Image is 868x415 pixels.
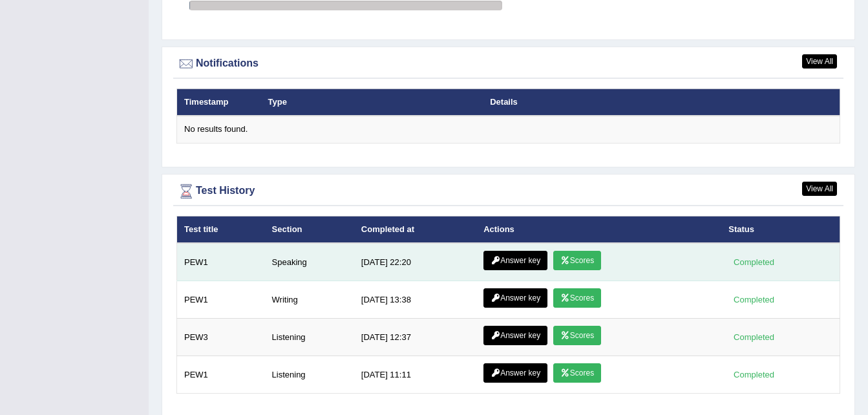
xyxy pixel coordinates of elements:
th: Completed at [354,216,476,243]
td: [DATE] 11:11 [354,356,476,394]
td: Speaking [265,243,354,281]
a: Scores [553,288,601,308]
div: Notifications [176,54,840,74]
div: Completed [728,293,779,306]
a: Answer key [483,251,547,270]
td: Listening [265,319,354,356]
div: Completed [728,330,779,344]
th: Section [265,216,354,243]
td: [DATE] 12:37 [354,319,476,356]
td: PEW1 [177,281,265,319]
a: Answer key [483,363,547,383]
a: View All [802,182,837,196]
th: Actions [476,216,721,243]
a: Scores [553,251,601,270]
div: Completed [728,368,779,381]
th: Timestamp [177,89,261,116]
a: Scores [553,326,601,345]
td: [DATE] 22:20 [354,243,476,281]
th: Details [483,89,762,116]
div: Test History [176,182,840,201]
a: Answer key [483,326,547,345]
td: PEW1 [177,356,265,394]
th: Status [721,216,840,243]
a: View All [802,54,837,69]
td: Writing [265,281,354,319]
div: Completed [728,255,779,269]
th: Type [261,89,483,116]
td: Listening [265,356,354,394]
th: Test title [177,216,265,243]
a: Answer key [483,288,547,308]
td: [DATE] 13:38 [354,281,476,319]
a: Scores [553,363,601,383]
div: No results found. [184,123,832,136]
td: PEW1 [177,243,265,281]
td: PEW3 [177,319,265,356]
